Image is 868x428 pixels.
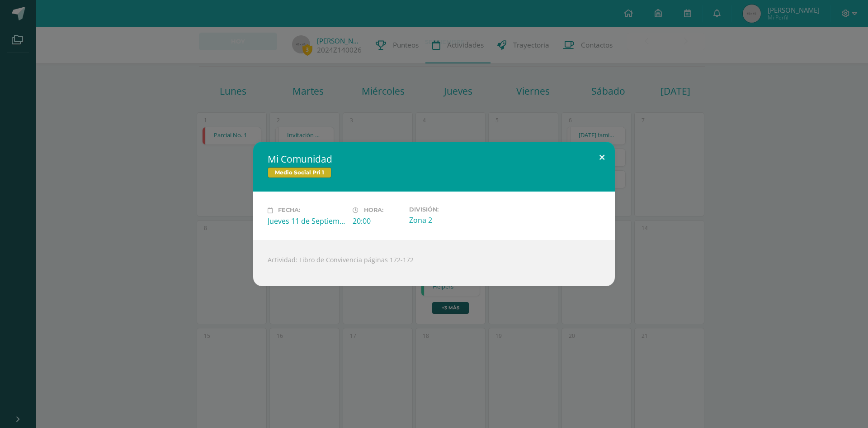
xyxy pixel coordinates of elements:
[364,207,383,214] span: Hora:
[278,207,300,214] span: Fecha:
[589,142,615,173] button: Close (Esc)
[409,206,487,213] label: División:
[268,216,345,226] div: Jueves 11 de Septiembre
[268,167,331,178] span: Medio Social Pri 1
[268,153,600,165] h2: Mi Comunidad
[409,215,487,225] div: Zona 2
[353,216,402,226] div: 20:00
[253,240,615,286] div: Actividad: Libro de Convivencia páginas 172-172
